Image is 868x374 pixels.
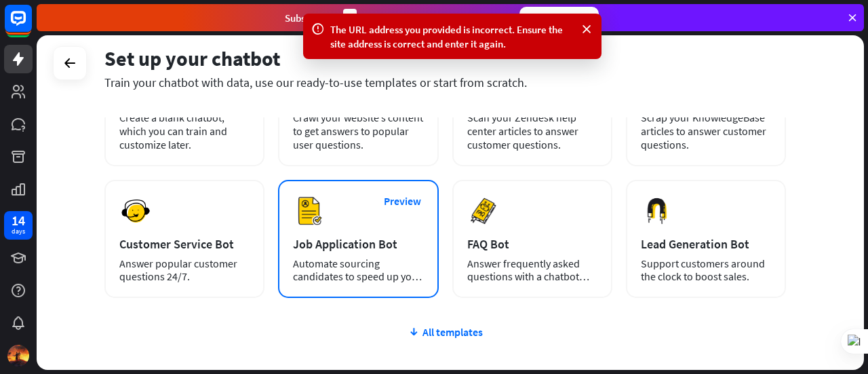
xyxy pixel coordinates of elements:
[4,211,33,240] a: 14 days
[12,227,25,236] div: days
[293,111,423,151] div: Crawl your website’s content to get answers to popular user questions.
[104,75,786,90] div: Train your chatbot with data, use our ready-to-use templates or start from scratch.
[119,257,250,283] div: Answer popular customer questions 24/7.
[467,236,597,252] div: FAQ Bot
[467,111,597,151] div: Scan your Zendesk help center articles to answer customer questions.
[104,325,786,339] div: All templates
[12,214,25,227] div: 14
[119,236,250,252] div: Customer Service Bot
[293,236,423,252] div: Job Application Bot
[376,189,430,214] button: Preview
[641,111,771,151] div: Scrap your KnowledgeBase articles to answer customer questions.
[285,9,509,27] div: Subscribe in days to get your first month for $1
[343,9,357,27] div: 3
[641,257,771,283] div: Support customers around the clock to boost sales.
[11,5,52,46] button: Open LiveChat chat widget
[641,236,771,252] div: Lead Generation Bot
[467,257,597,283] div: Answer frequently asked questions with a chatbot and save your time.
[330,22,574,51] div: The URL address you provided is incorrect. Ensure the site address is correct and enter it again.
[119,111,250,151] div: Create a blank chatbot, which you can train and customize later.
[104,45,786,71] div: Set up your chatbot
[293,257,423,283] div: Automate sourcing candidates to speed up your hiring process.
[519,7,599,29] div: Subscribe now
